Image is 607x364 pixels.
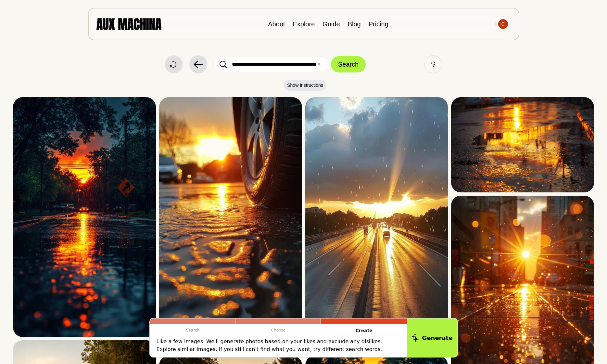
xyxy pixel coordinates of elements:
img: Search result [13,97,156,337]
button: Search [331,56,366,72]
button: Back [189,55,208,73]
button: Help [424,55,442,73]
button: ✕ [317,60,321,68]
a: About [268,20,285,28]
a: Explore [293,20,315,28]
a: Blog [348,20,361,28]
p: Search [150,324,236,337]
img: AUX MACHINA [96,18,161,30]
img: Search result [305,97,448,352]
p: Choose [235,324,321,337]
button: Generate [407,318,457,357]
p: Create [321,324,407,338]
p: Like a few images. We'll generate photos based on your likes and exclude any dislikes. Explore si... [157,338,400,353]
button: Show Instructions [284,80,326,91]
img: Search result [159,97,302,352]
a: Pricing [369,20,388,28]
img: Avatar [498,19,508,29]
img: Search result [451,97,594,192]
a: Guide [322,20,340,28]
